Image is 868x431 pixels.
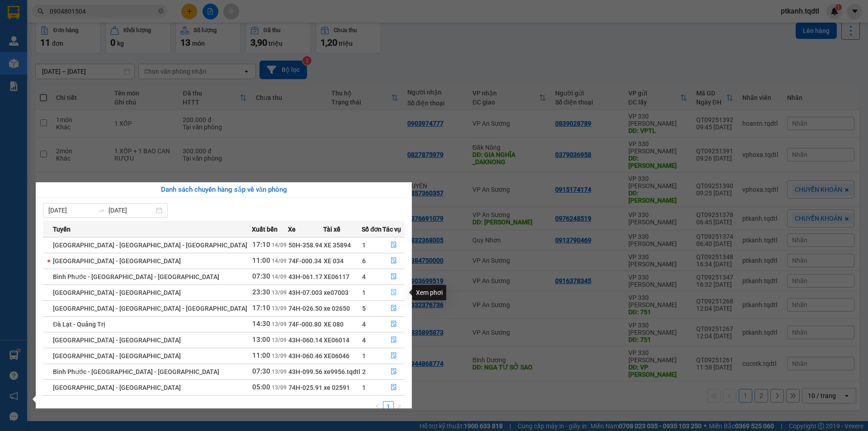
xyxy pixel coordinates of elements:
[383,401,394,412] li: 1
[272,274,287,280] span: 14/09
[252,224,278,234] span: Xuất bến
[394,401,405,412] button: right
[98,207,105,214] span: to
[48,205,94,215] input: Từ ngày
[69,5,133,25] p: Nhận:
[383,254,404,268] button: file-done
[375,403,380,409] span: left
[383,349,404,363] button: file-done
[362,242,366,249] span: 1
[252,272,270,280] span: 07:30
[288,224,296,234] span: Xe
[383,365,404,379] button: file-done
[272,321,287,327] span: 13/09
[391,336,397,344] span: file-done
[362,224,382,234] span: Số đơn
[252,367,270,375] span: 07:30
[4,10,68,30] p: Gửi:
[43,185,405,195] div: Danh sách chuyến hàng sắp về văn phòng
[324,335,361,345] div: XE06014
[362,321,366,328] span: 4
[383,301,404,316] button: file-done
[391,273,397,280] span: file-done
[69,38,133,56] span: Giao:
[4,10,68,30] span: VP 330 [PERSON_NAME]
[53,257,181,265] span: [GEOGRAPHIC_DATA] - [GEOGRAPHIC_DATA]
[252,383,270,391] span: 05:00
[391,242,397,249] span: file-done
[372,401,383,412] button: left
[383,285,404,300] button: file-done
[4,31,53,41] span: 0976248519
[69,5,112,25] span: VP An Sương
[362,368,366,375] span: 2
[324,319,361,329] div: XE 080
[383,238,404,252] button: file-done
[324,367,361,377] div: xe9956.tqdtl
[53,224,71,234] span: Tuyến
[53,352,181,360] span: [GEOGRAPHIC_DATA] - [GEOGRAPHIC_DATA]
[53,321,105,328] span: Đà Lạt - Quảng Trị
[391,257,397,265] span: file-done
[324,303,361,313] div: xe 02650
[272,353,287,359] span: 13/09
[412,285,446,300] div: Xem phơi
[69,26,119,36] span: 0376691079
[324,240,361,250] div: XE 35894
[324,256,361,266] div: XE 034
[53,368,219,375] span: Bình Phước - [GEOGRAPHIC_DATA] - [GEOGRAPHIC_DATA]
[53,242,247,249] span: [GEOGRAPHIC_DATA] - [GEOGRAPHIC_DATA] - [GEOGRAPHIC_DATA]
[383,317,404,332] button: file-done
[362,273,366,280] span: 4
[288,257,321,265] span: 74F-000.34
[272,289,287,296] span: 13/09
[252,288,270,296] span: 23:30
[252,304,270,312] span: 17:10
[272,242,287,248] span: 14/09
[288,242,322,249] span: 50H-358.94
[53,273,219,280] span: Bình Phước - [GEOGRAPHIC_DATA] - [GEOGRAPHIC_DATA]
[362,289,366,296] span: 1
[383,333,404,347] button: file-done
[362,257,366,265] span: 6
[391,321,397,328] span: file-done
[382,224,401,234] span: Tác vụ
[323,224,340,234] span: Tài xế
[53,336,181,344] span: [GEOGRAPHIC_DATA] - [GEOGRAPHIC_DATA]
[324,288,361,298] div: xe07003
[383,380,404,395] button: file-done
[252,336,270,344] span: 13:00
[53,305,247,312] span: [GEOGRAPHIC_DATA] - [GEOGRAPHIC_DATA] - [GEOGRAPHIC_DATA]
[394,401,405,412] li: Next Page
[66,60,71,70] span: 0
[383,270,404,284] button: file-done
[362,384,366,391] span: 1
[396,403,402,409] span: right
[391,368,397,375] span: file-done
[288,352,322,360] span: 43H-060.46
[288,289,322,296] span: 43H-07.003
[50,60,63,70] span: CC:
[288,368,322,375] span: 43H-099.56
[362,336,366,344] span: 4
[324,351,361,361] div: XE06046
[272,305,287,312] span: 13/09
[324,272,361,282] div: XE06117
[69,46,133,56] span: [PERSON_NAME]
[53,289,181,296] span: [GEOGRAPHIC_DATA] - [GEOGRAPHIC_DATA]
[252,351,270,360] span: 11:00
[372,401,383,412] li: Previous Page
[288,305,322,312] span: 74H-026.50
[324,383,361,393] div: xe 02591
[252,320,270,328] span: 14:30
[98,207,105,214] span: swap-right
[391,305,397,312] span: file-done
[391,352,397,360] span: file-done
[4,43,17,51] span: Lấy:
[252,256,270,265] span: 11:00
[272,369,287,375] span: 13/09
[362,352,366,360] span: 1
[288,273,322,280] span: 43H-061.17
[53,384,181,391] span: [GEOGRAPHIC_DATA] - [GEOGRAPHIC_DATA]
[272,384,287,391] span: 13/09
